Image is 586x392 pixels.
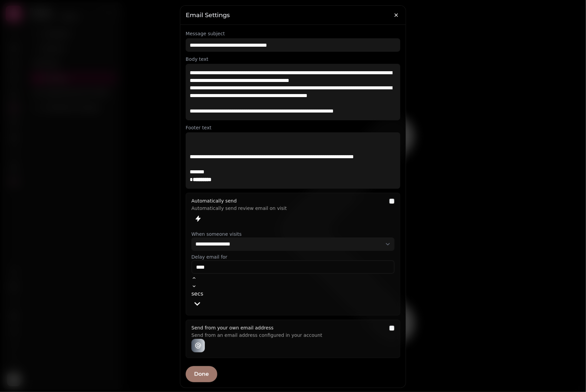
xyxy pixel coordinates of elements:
[191,330,385,338] p: Send from an email address configured in your account
[191,203,385,211] p: Automatically send review email on visit
[186,366,217,382] button: Done
[191,231,395,237] label: When someone visits
[191,198,237,204] label: Automatically send
[191,291,203,297] span: secs
[186,124,400,131] label: Footer text
[191,254,395,260] label: Delay email for
[186,56,400,62] label: Body text
[186,30,400,37] label: Message subject
[191,290,203,310] button: secs
[194,372,209,377] span: Done
[191,325,273,331] label: Send from your own email address
[186,11,400,19] h3: Email Settings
